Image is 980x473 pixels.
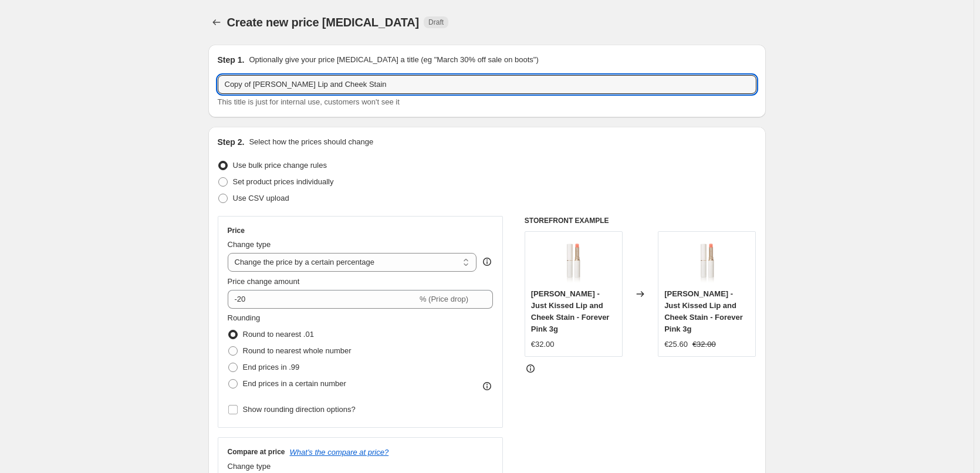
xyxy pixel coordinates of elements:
[233,194,289,202] span: Use CSV upload
[228,240,271,249] span: Change type
[664,340,688,349] span: €25.60
[249,136,373,148] p: Select how the prices should change
[243,363,300,371] span: End prices in .99
[218,136,245,148] h2: Step 2.
[228,277,300,286] span: Price change amount
[233,161,327,170] span: Use bulk price change rules
[233,177,334,186] span: Set product prices individually
[525,216,756,225] h6: STOREFRONT EXAMPLE
[290,448,389,457] button: What's the compare at price?
[218,75,756,94] input: 30% off holiday sale
[208,14,225,31] button: Price change jobs
[531,340,555,349] span: €32.00
[249,54,538,66] p: Optionally give your price [MEDICAL_DATA] a title (eg "March 30% off sale on boots")
[428,18,444,27] span: Draft
[243,330,314,339] span: Round to nearest .01
[228,313,261,322] span: Rounding
[664,289,743,333] span: [PERSON_NAME] - Just Kissed Lip and Cheek Stain - Forever Pink 3g
[550,238,597,285] img: jane-iredale-just-kissed-lip-and-cheek-stain-forever-pink-3g-661357_80x.png
[228,290,417,309] input: -15
[692,340,716,349] span: €32.00
[227,16,420,29] span: Create new price [MEDICAL_DATA]
[243,405,356,414] span: Show rounding direction options?
[531,289,610,333] span: [PERSON_NAME] - Just Kissed Lip and Cheek Stain - Forever Pink 3g
[218,97,400,106] span: This title is just for internal use, customers won't see it
[243,379,346,388] span: End prices in a certain number
[481,256,493,268] div: help
[228,447,285,457] h3: Compare at price
[218,54,245,66] h2: Step 1.
[684,238,731,285] img: jane-iredale-just-kissed-lip-and-cheek-stain-forever-pink-3g-661357_80x.png
[420,295,468,303] span: % (Price drop)
[243,346,352,355] span: Round to nearest whole number
[228,226,245,235] h3: Price
[228,462,271,471] span: Change type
